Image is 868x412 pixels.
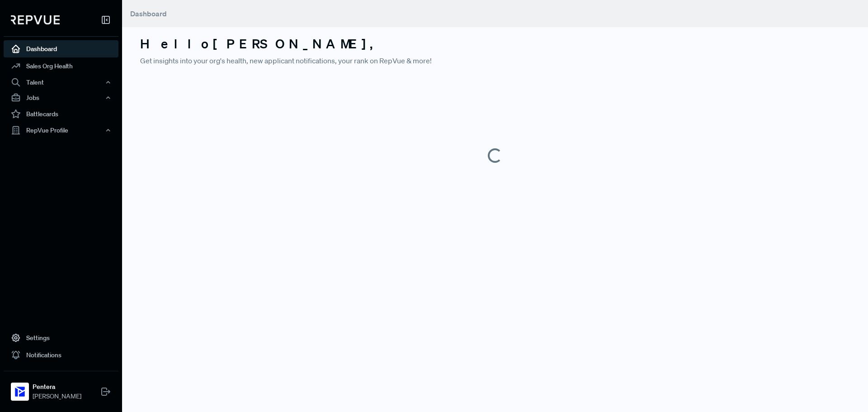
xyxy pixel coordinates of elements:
span: [PERSON_NAME] [33,392,81,401]
a: Notifications [4,346,118,364]
a: Dashboard [4,40,118,57]
img: RepVue [11,15,60,24]
span: Dashboard [130,9,167,18]
a: Sales Org Health [4,57,118,75]
img: Pentera [13,384,27,399]
button: Jobs [4,90,118,105]
p: Get insights into your org's health, new applicant notifications, your rank on RepVue & more! [140,55,850,66]
button: Talent [4,75,118,90]
a: Battlecards [4,105,118,123]
button: RepVue Profile [4,123,118,138]
a: PenteraPentera[PERSON_NAME] [4,371,118,405]
h3: Hello [PERSON_NAME] , [140,36,850,52]
strong: Pentera [33,382,81,392]
a: Settings [4,329,118,346]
